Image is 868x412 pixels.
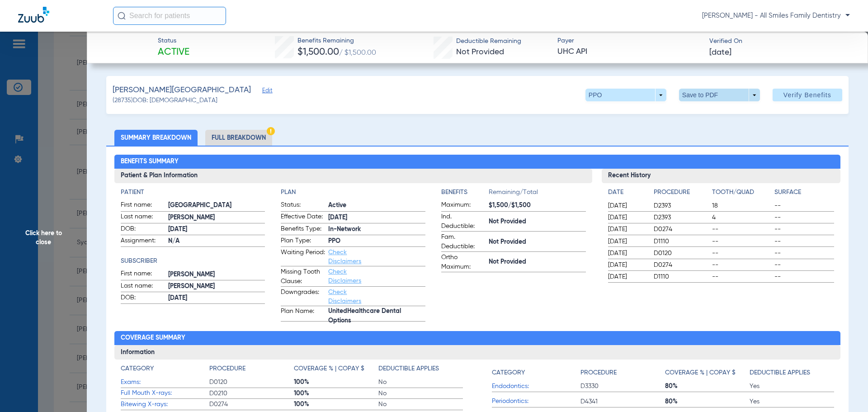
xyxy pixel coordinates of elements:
span: Downgrades: [281,288,325,306]
app-breakdown-title: Deductible Applies [750,364,834,381]
h4: Date [608,188,646,197]
span: Active [158,46,189,59]
span: D0274 [209,400,294,409]
h2: Coverage Summary [114,331,841,346]
span: Maximum: [441,200,486,211]
h4: Patient [121,188,265,197]
app-breakdown-title: Tooth/Quad [712,188,772,200]
button: PPO [585,89,666,101]
span: -- [774,272,834,281]
a: Check Disclaimers [328,249,361,265]
span: Deductible Remaining [456,37,521,46]
span: [DATE] [608,249,646,258]
app-breakdown-title: Benefits [441,188,489,200]
span: [DATE] [608,225,646,234]
span: $1,500.00 [297,47,339,57]
span: -- [712,249,772,258]
span: Plan Name: [281,307,325,321]
span: 100% [294,389,378,398]
span: UnitedHealthcare Dental Options [328,312,425,321]
span: [PERSON_NAME] - All Smiles Family Dentistry [702,11,850,20]
span: No [378,400,463,409]
span: -- [712,272,772,281]
app-breakdown-title: Deductible Applies [378,364,463,377]
span: Missing Tooth Clause: [281,267,325,286]
span: Status: [281,200,325,211]
span: D0120 [654,249,709,258]
span: Not Provided [456,48,504,56]
span: Assignment: [121,236,165,247]
span: Periodontics: [492,397,580,406]
h4: Coverage % | Copay $ [665,368,736,378]
img: Zuub Logo [18,7,49,23]
li: Full Breakdown [205,130,272,146]
span: Verified On [709,37,854,46]
app-breakdown-title: Procedure [209,364,294,377]
span: Not Provided [489,237,586,247]
app-breakdown-title: Category [492,364,580,381]
span: D1110 [654,237,709,246]
span: [DATE] [608,272,646,281]
span: Active [328,201,425,210]
img: Hazard [267,127,275,135]
span: -- [774,260,834,270]
span: [GEOGRAPHIC_DATA] [168,201,265,210]
li: Summary Breakdown [114,130,198,146]
button: Save to PDF [679,89,760,101]
span: / $1,500.00 [339,49,376,57]
span: Status [158,36,189,46]
span: D1110 [654,272,709,281]
span: PPO [328,237,425,246]
h4: Subscriber [121,256,265,266]
span: -- [712,260,772,270]
span: 100% [294,400,378,409]
span: -- [774,225,834,234]
app-breakdown-title: Procedure [654,188,709,200]
img: Search Icon [118,12,126,20]
span: -- [774,237,834,246]
h4: Benefits [441,188,489,197]
span: 80% [665,382,750,391]
span: -- [712,237,772,246]
span: [DATE] [608,201,646,210]
span: Benefits Remaining [297,36,376,46]
span: D0120 [209,378,294,387]
span: [DATE] [168,294,265,303]
h4: Category [121,364,154,374]
app-breakdown-title: Procedure [580,364,665,381]
span: D3330 [580,382,665,391]
span: [PERSON_NAME][GEOGRAPHIC_DATA] [113,85,251,96]
span: [PERSON_NAME] [168,213,265,223]
h4: Category [492,368,525,378]
span: DOB: [121,224,165,235]
span: 4 [712,213,772,222]
span: [PERSON_NAME] [168,282,265,291]
h4: Coverage % | Copay $ [294,364,364,374]
span: D0210 [209,389,294,398]
span: Last name: [121,212,165,223]
span: -- [774,249,834,258]
span: D2393 [654,201,709,210]
span: 80% [665,397,750,406]
span: [DATE] [608,237,646,246]
span: Bitewing X-rays: [121,400,209,409]
span: [DATE] [328,213,425,223]
app-breakdown-title: Category [121,364,209,377]
span: DOB: [121,293,165,304]
span: First name: [121,200,165,211]
span: D4341 [580,397,665,406]
h4: Deductible Applies [750,368,810,378]
span: (28735) DOB: [DEMOGRAPHIC_DATA] [113,96,217,105]
span: Yes [750,382,834,391]
span: Remaining/Total [489,188,586,200]
span: -- [774,201,834,210]
span: [DATE] [709,47,731,58]
span: $1,500/$1,500 [489,201,586,210]
span: Exams: [121,378,209,387]
span: [DATE] [608,260,646,270]
a: Check Disclaimers [328,289,361,304]
span: Payer [557,36,702,46]
h4: Deductible Applies [378,364,439,374]
button: Verify Benefits [773,89,842,101]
